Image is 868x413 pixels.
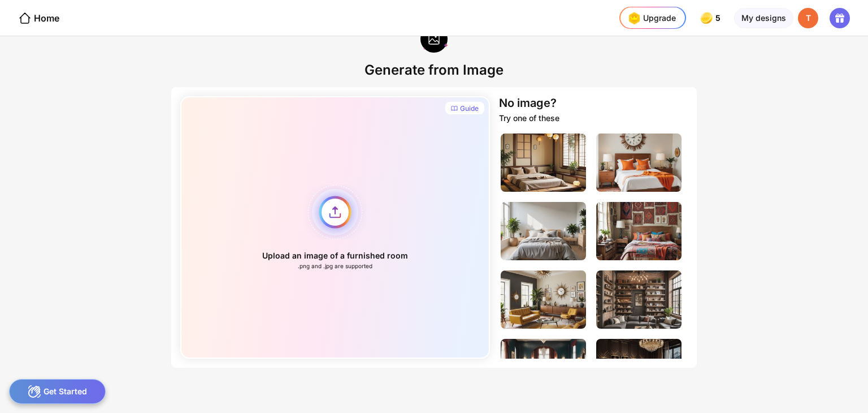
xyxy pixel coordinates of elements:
img: livingRoomImage4.jpg [596,339,682,397]
img: livingRoomImage1.jpg [501,270,586,329]
div: Get Started [9,379,106,404]
img: livingRoomImage3.jpg [501,339,586,397]
img: bedroomImage4.jpg [596,202,682,260]
div: Upgrade [625,9,676,27]
div: Guide [460,104,479,113]
div: My designs [734,8,793,28]
div: T [798,8,818,28]
img: livingRoomImage2.jpg [596,270,682,329]
img: bedroomImage2.jpg [596,134,682,192]
img: bedroomImage3.jpg [501,202,586,260]
div: Home [18,11,59,25]
img: upgrade-nav-btn-icon.gif [625,9,643,27]
img: bedroomImage1.jpg [501,134,586,192]
span: 5 [715,14,723,23]
div: Generate from Image [364,62,504,78]
div: No image? [499,96,557,110]
div: Try one of these [499,113,559,123]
